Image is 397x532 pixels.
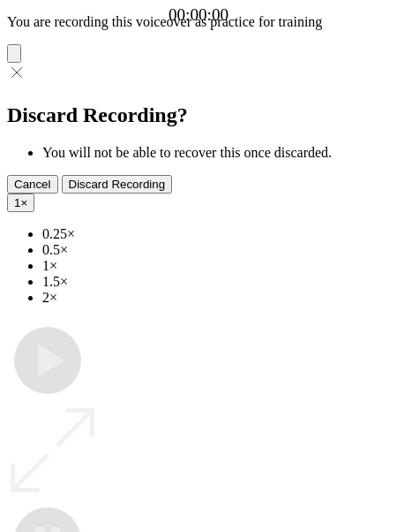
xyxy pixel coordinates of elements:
span: 1 [14,196,20,209]
h2: Discard Recording? [7,103,390,127]
li: 0.5× [42,242,390,258]
p: You are recording this voiceover as practice for training [7,14,390,30]
li: 2× [42,290,390,306]
a: 00:00:00 [169,5,228,25]
li: 1.5× [42,274,390,290]
button: 1× [7,194,34,212]
li: 0.25× [42,226,390,242]
button: Cancel [7,175,58,194]
li: 1× [42,258,390,274]
button: Discard Recording [62,175,173,194]
li: You will not be able to recover this once discarded. [42,145,390,161]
